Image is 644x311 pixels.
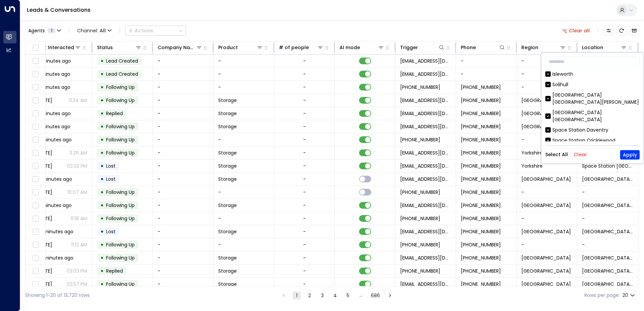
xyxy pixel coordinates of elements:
div: - [303,163,306,169]
span: leads@space-station.co.uk [400,71,451,77]
div: Button group with a nested menu [125,26,186,36]
span: 29 minutes ago [36,254,73,261]
button: page 1 [293,291,301,300]
span: Storage [218,202,237,209]
span: +447411616713 [461,163,501,169]
span: +447799652328 [400,189,440,196]
div: Phone [461,43,476,51]
div: - [303,110,306,117]
span: Space Station Shrewsbury [582,281,633,287]
div: Status [97,43,142,51]
div: Product [218,43,263,51]
p: 11:26 AM [69,149,87,156]
span: Replied [106,110,123,117]
span: Toggle select row [31,149,40,157]
span: Storage [218,268,237,274]
a: Leads & Conversations [27,6,91,14]
div: Solihull [552,81,568,88]
div: Phone [461,43,506,51]
div: Actions [128,28,153,34]
span: Following Up [106,149,135,156]
div: [GEOGRAPHIC_DATA] [GEOGRAPHIC_DATA] [552,109,640,123]
p: 11:18 AM [71,215,87,222]
td: - [153,225,214,238]
span: leads@space-station.co.uk [400,254,451,261]
span: London [521,176,571,182]
span: Following Up [106,254,135,261]
div: Isleworth [545,71,640,78]
div: Product [218,43,238,51]
p: 11:12 AM [71,241,87,248]
td: - [517,81,577,94]
span: 13 minutes ago [36,136,72,143]
span: leads@space-station.co.uk [400,228,451,235]
span: Space Station Kilburn [582,176,633,182]
div: - [303,281,306,287]
span: 17 minutes ago [36,176,72,182]
button: Go to page 2 [305,291,314,300]
td: - [456,55,517,67]
span: +447484746617 [461,110,501,117]
span: 6 minutes ago [36,110,71,117]
td: - [153,160,214,172]
button: Channel:All [74,26,114,35]
span: Shropshire [521,110,571,117]
span: Lost [106,176,116,182]
button: Clear all [559,26,593,35]
span: Toggle select row [31,188,40,197]
div: Region [521,43,538,51]
p: 03:03 PM [67,268,87,274]
span: Following Up [106,241,135,248]
div: Location [582,43,627,51]
span: +447309945045 [461,228,501,235]
span: Shropshire [521,254,571,261]
label: Rows per page: [584,292,620,299]
span: Toggle select row [31,123,40,131]
button: Go to page 4 [331,291,339,300]
span: +447309945045 [400,241,440,248]
span: 5 minutes ago [36,84,70,91]
button: Apply [620,150,640,160]
td: - [456,68,517,80]
span: Following Up [106,136,135,143]
td: - [517,212,577,225]
span: Following Up [106,215,135,222]
td: - [214,238,274,251]
span: leads@space-station.co.uk [400,176,451,182]
td: - [214,81,274,94]
span: Storage [218,254,237,261]
td: - [214,55,274,67]
span: leads@space-station.co.uk [400,110,451,117]
div: AI mode [340,43,360,51]
div: • [100,160,104,172]
td: - [577,212,638,225]
td: - [153,120,214,133]
div: - [303,97,306,104]
span: +447910052060 [461,281,501,287]
div: - [303,136,306,143]
span: leads@space-station.co.uk [400,97,451,104]
span: +447941973345 [461,215,501,222]
span: +447309945045 [461,241,501,248]
span: Toggle select row [31,241,40,249]
td: - [153,278,214,290]
button: Select All [545,152,568,157]
span: Storage [218,149,237,156]
td: - [214,68,274,80]
div: Last Interacted [36,43,74,51]
span: Birmingham [521,97,571,104]
p: 02:57 PM [67,281,87,287]
span: Lost [106,228,116,235]
span: Toggle select row [31,162,40,170]
div: - [303,215,306,222]
span: 21 minutes ago [36,202,72,209]
span: Toggle select row [31,214,40,223]
div: AI mode [340,43,384,51]
div: Space Station Cricklewood [552,137,615,144]
span: leads@space-station.co.uk [400,149,451,156]
span: +447799652328 [461,189,501,196]
td: - [214,133,274,146]
span: +447910052060 [461,254,501,261]
span: Toggle select row [31,109,40,118]
div: • [100,278,104,290]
